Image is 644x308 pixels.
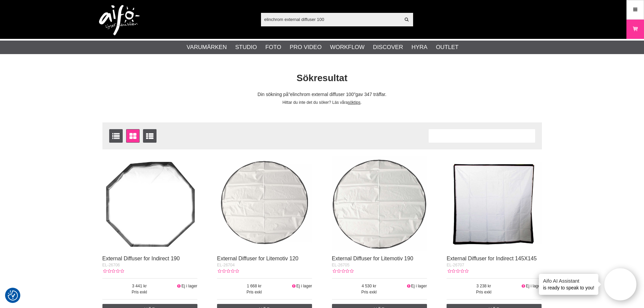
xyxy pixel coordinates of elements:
[176,284,182,288] i: Ej i lager
[296,284,312,288] span: Ej i lager
[406,284,411,288] i: Ej i lager
[217,268,239,274] div: Kundbetyg: 0
[126,129,140,143] a: Fönstervisning
[447,268,468,274] div: Kundbetyg: 0
[447,289,521,295] span: Pris exkl
[447,156,542,251] img: External Diffuser for Indirect 145X145
[360,100,361,105] span: .
[332,256,413,261] a: External Diffuser for Litemotiv 190
[265,43,281,52] a: Foto
[8,290,18,301] img: Revisit consent button
[436,43,458,52] a: Outlet
[373,43,403,52] a: Discover
[217,156,312,251] img: External Diffuser for Litemotiv 120
[539,274,598,295] div: is ready to speak to you!
[348,100,360,105] a: söktips
[8,289,18,302] button: Samtyckesinställningar
[102,263,120,267] span: EL-26706
[217,283,291,289] span: 1 668
[97,72,547,85] h1: Sökresultat
[521,284,526,288] i: Ej i lager
[102,156,197,251] img: External Diffuser for Indirect 190
[411,284,427,288] span: Ej i lager
[217,289,291,295] span: Pris exkl
[332,263,350,267] span: EL-26705
[102,283,177,289] span: 3 441
[187,43,227,52] a: Varumärken
[109,129,123,143] a: Listvisning
[447,263,464,267] span: EL-26707
[258,92,386,97] span: Din sökning på gav 347 träffar.
[102,268,124,274] div: Kundbetyg: 0
[332,289,406,295] span: Pris exkl
[447,283,521,289] span: 3 238
[543,277,594,284] h4: Aifo AI Assistant
[332,283,406,289] span: 4 530
[102,256,180,261] a: External Diffuser for Indirect 190
[217,263,235,267] span: EL-26704
[290,43,321,52] a: Pro Video
[447,256,537,261] a: External Diffuser for Indirect 145X145
[332,268,354,274] div: Kundbetyg: 0
[411,43,427,52] a: Hyra
[282,100,348,105] span: Hittar du inte det du söker? Läs våra
[291,284,296,288] i: Ej i lager
[102,289,177,295] span: Pris exkl
[288,92,355,97] span: elinchrom external diffuser 100
[99,5,140,35] img: logo.png
[143,129,157,143] a: Utökad listvisning
[526,284,542,288] span: Ej i lager
[261,14,401,24] input: Sök produkter ...
[332,156,427,251] img: External Diffuser for Litemotiv 190
[235,43,257,52] a: Studio
[182,284,197,288] span: Ej i lager
[330,43,364,52] a: Workflow
[217,256,299,261] a: External Diffuser for Litemotiv 120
